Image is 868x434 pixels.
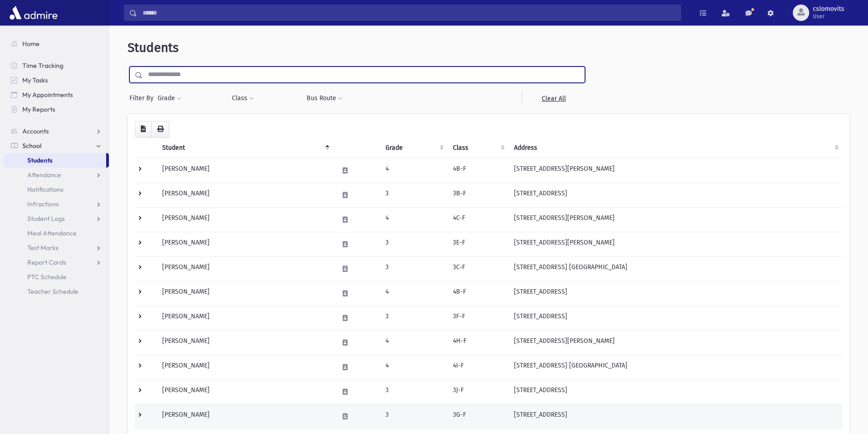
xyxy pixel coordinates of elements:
[157,232,333,256] td: [PERSON_NAME]
[508,183,842,207] td: [STREET_ADDRESS]
[447,232,508,256] td: 3E-F
[508,256,842,281] td: [STREET_ADDRESS] [GEOGRAPHIC_DATA]
[4,124,109,138] a: Accounts
[380,404,447,429] td: 3
[4,284,109,299] a: Teacher Schedule
[27,229,77,237] span: Meal Attendance
[4,226,109,240] a: Meal Attendance
[4,153,106,168] a: Students
[27,171,61,179] span: Attendance
[508,306,842,330] td: [STREET_ADDRESS]
[128,40,179,55] span: Students
[380,207,447,232] td: 4
[157,90,182,107] button: Grade
[4,36,109,51] a: Home
[4,197,109,211] a: Infractions
[7,4,60,22] img: AdmirePro
[447,158,508,183] td: 4B-F
[27,200,59,208] span: Infractions
[813,5,844,13] span: cslomovits
[508,232,842,256] td: [STREET_ADDRESS][PERSON_NAME]
[447,138,508,158] th: Class: activate to sort column ascending
[231,90,254,107] button: Class
[22,61,63,70] span: Time Tracking
[508,158,842,183] td: [STREET_ADDRESS][PERSON_NAME]
[508,330,842,355] td: [STREET_ADDRESS][PERSON_NAME]
[22,76,48,84] span: My Tasks
[380,355,447,379] td: 4
[508,404,842,429] td: [STREET_ADDRESS]
[380,330,447,355] td: 4
[4,211,109,226] a: Student Logs
[27,287,78,296] span: Teacher Schedule
[135,121,152,138] button: CSV
[27,258,66,266] span: Report Cards
[306,90,343,107] button: Bus Route
[447,183,508,207] td: 3B-F
[22,40,40,48] span: Home
[380,158,447,183] td: 4
[380,256,447,281] td: 3
[157,183,333,207] td: [PERSON_NAME]
[447,207,508,232] td: 4C-F
[447,355,508,379] td: 4I-F
[22,142,41,150] span: School
[380,232,447,256] td: 3
[380,183,447,207] td: 3
[157,330,333,355] td: [PERSON_NAME]
[4,255,109,270] a: Report Cards
[447,330,508,355] td: 4H-F
[4,87,109,102] a: My Appointments
[4,270,109,284] a: PTC Schedule
[4,182,109,197] a: Notifications
[27,156,52,164] span: Students
[22,91,73,99] span: My Appointments
[22,105,55,113] span: My Reports
[151,121,169,138] button: Print
[380,281,447,306] td: 4
[508,379,842,404] td: [STREET_ADDRESS]
[813,13,844,20] span: User
[157,306,333,330] td: [PERSON_NAME]
[27,244,58,252] span: Test Marks
[157,207,333,232] td: [PERSON_NAME]
[27,214,65,223] span: Student Logs
[157,256,333,281] td: [PERSON_NAME]
[447,256,508,281] td: 3C-F
[447,306,508,330] td: 3F-F
[380,138,447,158] th: Grade: activate to sort column ascending
[380,379,447,404] td: 3
[157,379,333,404] td: [PERSON_NAME]
[157,158,333,183] td: [PERSON_NAME]
[380,306,447,330] td: 3
[137,5,681,21] input: Search
[508,207,842,232] td: [STREET_ADDRESS][PERSON_NAME]
[4,168,109,182] a: Attendance
[4,73,109,87] a: My Tasks
[27,273,67,281] span: PTC Schedule
[508,138,842,158] th: Address: activate to sort column ascending
[129,93,157,103] span: Filter By
[447,404,508,429] td: 3G-F
[522,90,585,107] a: Clear All
[447,281,508,306] td: 4B-F
[22,127,49,135] span: Accounts
[157,355,333,379] td: [PERSON_NAME]
[508,355,842,379] td: [STREET_ADDRESS] [GEOGRAPHIC_DATA]
[157,281,333,306] td: [PERSON_NAME]
[4,240,109,255] a: Test Marks
[4,58,109,73] a: Time Tracking
[157,138,333,158] th: Student: activate to sort column descending
[508,281,842,306] td: [STREET_ADDRESS]
[447,379,508,404] td: 3J-F
[4,138,109,153] a: School
[27,185,63,194] span: Notifications
[157,404,333,429] td: [PERSON_NAME]
[4,102,109,117] a: My Reports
